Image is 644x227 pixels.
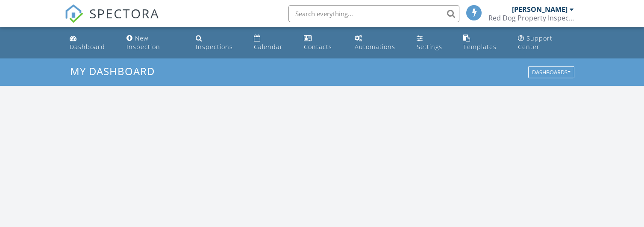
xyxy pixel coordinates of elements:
[123,31,185,55] a: New Inspection
[463,43,497,51] div: Templates
[413,31,453,55] a: Settings
[355,43,395,51] div: Automations
[192,31,244,55] a: Inspections
[65,4,83,23] img: The Best Home Inspection Software - Spectora
[512,5,568,14] div: [PERSON_NAME]
[89,4,159,22] span: SPECTORA
[288,5,459,22] input: Search everything...
[351,31,407,55] a: Automations (Basic)
[254,43,283,51] div: Calendar
[66,31,116,55] a: Dashboard
[70,64,155,78] span: My Dashboard
[488,14,574,22] div: Red Dog Property Inspections
[528,67,574,79] button: Dashboards
[304,43,332,51] div: Contacts
[250,31,294,55] a: Calendar
[417,43,442,51] div: Settings
[300,31,344,55] a: Contacts
[518,34,553,51] div: Support Center
[65,12,159,29] a: SPECTORA
[515,31,578,55] a: Support Center
[532,70,570,76] div: Dashboards
[196,43,233,51] div: Inspections
[126,34,160,51] div: New Inspection
[460,31,508,55] a: Templates
[70,43,105,51] div: Dashboard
